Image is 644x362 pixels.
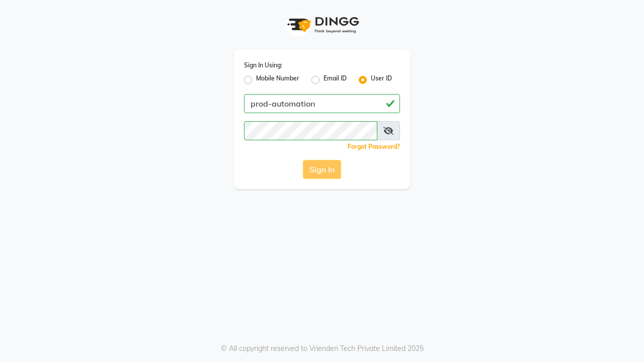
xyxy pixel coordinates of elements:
[244,94,400,113] input: Username
[348,143,400,150] a: Forgot Password?
[244,61,282,70] label: Sign In Using:
[282,10,362,40] img: logo1.svg
[371,74,392,86] label: User ID
[244,121,377,140] input: Username
[324,74,347,86] label: Email ID
[256,74,299,86] label: Mobile Number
